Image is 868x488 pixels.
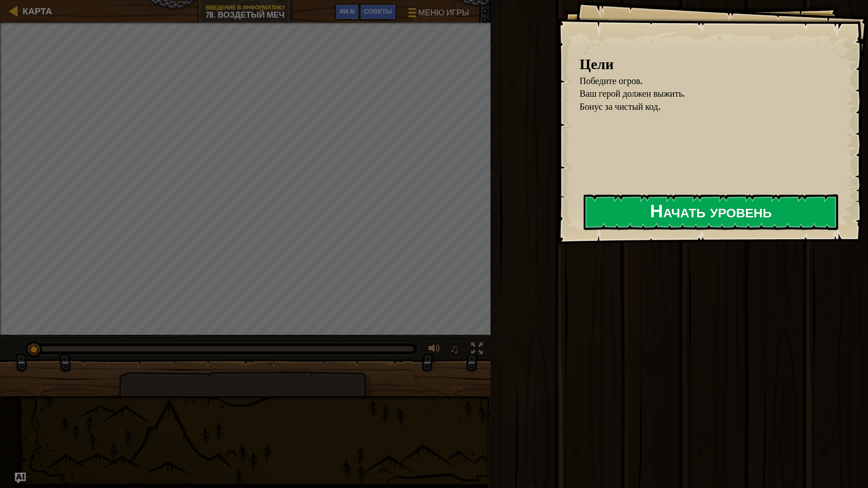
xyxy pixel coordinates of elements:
[364,7,392,15] span: Советы
[450,342,459,356] span: ♫
[580,75,642,87] span: Победите огров.
[340,7,355,15] span: Ask AI
[23,5,52,17] span: Карта
[15,473,26,483] button: Ask AI
[568,87,834,100] li: Ваш герой должен выжить.
[568,100,834,113] li: Бонус за чистый код.
[580,100,660,113] span: Бонус за чистый код.
[468,341,486,359] button: Переключить полноэкранный режим
[335,4,359,20] button: Ask AI
[401,4,475,25] button: Меню игры
[580,54,836,75] div: Цели
[18,5,52,17] a: Карта
[448,341,463,359] button: ♫
[568,75,834,88] li: Победите огров.
[425,341,443,359] button: Регулировать громкость
[580,87,685,99] span: Ваш герой должен выжить.
[418,7,469,19] span: Меню игры
[584,194,838,230] button: Начать уровень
